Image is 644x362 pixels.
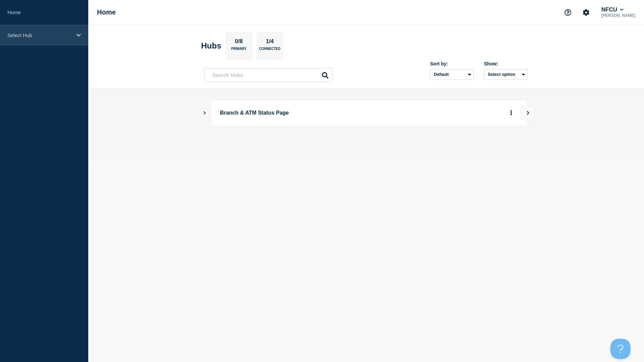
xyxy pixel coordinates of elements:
[220,107,406,119] p: Branch & ATM Status Page
[97,8,116,16] h1: Home
[263,38,277,47] p: 1/4
[231,47,247,54] p: Primary
[484,69,528,80] button: Select option
[600,6,625,13] button: NFCU
[610,339,631,359] iframe: Help Scout Beacon - Open
[7,32,72,38] p: Select Hub
[201,41,221,51] h2: Hubs
[521,106,534,120] button: View
[232,38,246,47] p: 0/8
[203,111,206,116] button: Show Connected Hubs
[259,47,280,54] p: Connected
[430,61,474,66] div: Sort by:
[600,13,637,18] p: [PERSON_NAME]
[561,5,575,20] button: Support
[507,107,516,119] button: More actions
[484,61,528,66] div: Show:
[579,5,593,20] button: Account settings
[204,68,332,82] input: Search Hubs
[430,69,474,80] select: Sort by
